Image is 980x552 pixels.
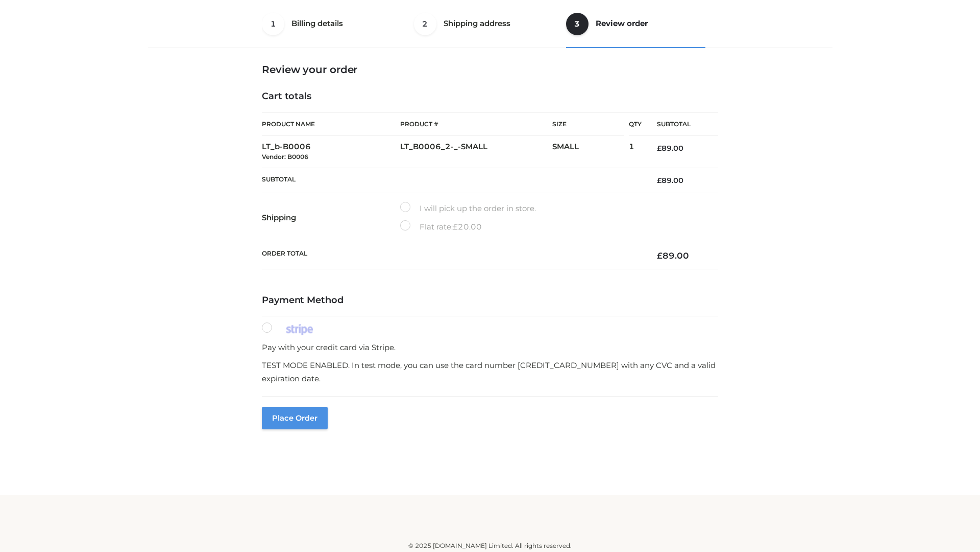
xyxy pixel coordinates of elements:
h4: Payment Method [262,295,718,306]
th: Subtotal [642,113,718,136]
label: Flat rate: [400,220,482,234]
th: Subtotal [262,168,642,193]
th: Size [552,113,624,136]
td: SMALL [552,136,629,168]
h3: Review your order [262,63,718,76]
label: I will pick up the order in store. [400,202,536,215]
span: £ [657,144,661,153]
bdi: 20.00 [453,222,482,232]
td: LT_B0006_2-_-SMALL [400,136,552,168]
p: TEST MODE ENABLED. In test mode, you can use the card number [CREDIT_CARD_NUMBER] with any CVC an... [262,359,718,385]
h4: Cart totals [262,91,718,102]
span: £ [453,222,458,232]
span: £ [657,250,663,261]
th: Product Name [262,112,400,136]
th: Shipping [262,193,400,242]
div: © 2025 [DOMAIN_NAME] Limited. All rights reserved. [152,541,828,551]
span: £ [657,176,661,185]
th: Product # [400,112,552,136]
bdi: 89.00 [657,144,683,153]
p: Pay with your credit card via Stripe. [262,341,718,354]
td: 1 [629,136,642,168]
bdi: 89.00 [657,176,683,185]
th: Qty [629,112,642,136]
th: Order Total [262,242,642,269]
bdi: 89.00 [657,250,689,261]
td: LT_b-B0006 [262,136,400,168]
button: Place order [262,407,328,429]
small: Vendor: B0006 [262,153,308,160]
